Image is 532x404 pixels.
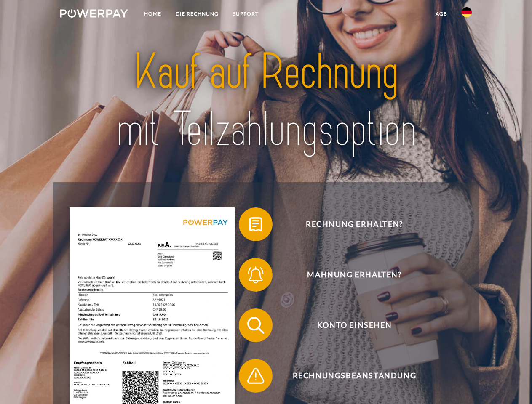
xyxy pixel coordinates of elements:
button: Rechnungsbeanstandung [239,359,458,393]
a: agb [428,6,454,21]
img: qb_warning.svg [245,365,266,386]
img: qb_search.svg [245,315,266,336]
img: qb_bell.svg [245,264,266,285]
button: Mahnung erhalten? [239,258,458,292]
img: qb_bill.svg [245,214,266,235]
a: DIE RECHNUNG [168,6,226,21]
img: logo-powerpay-white.svg [60,9,128,18]
img: de [462,7,472,17]
button: Konto einsehen [239,308,458,342]
img: title-powerpay_de.svg [80,40,452,161]
a: Home [137,6,168,21]
span: Rechnungsbeanstandung [251,359,457,393]
span: Mahnung erhalten? [251,258,457,292]
span: Konto einsehen [251,308,457,342]
a: SUPPORT [226,6,266,21]
span: Rechnung erhalten? [251,207,457,241]
button: Rechnung erhalten? [239,207,458,241]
